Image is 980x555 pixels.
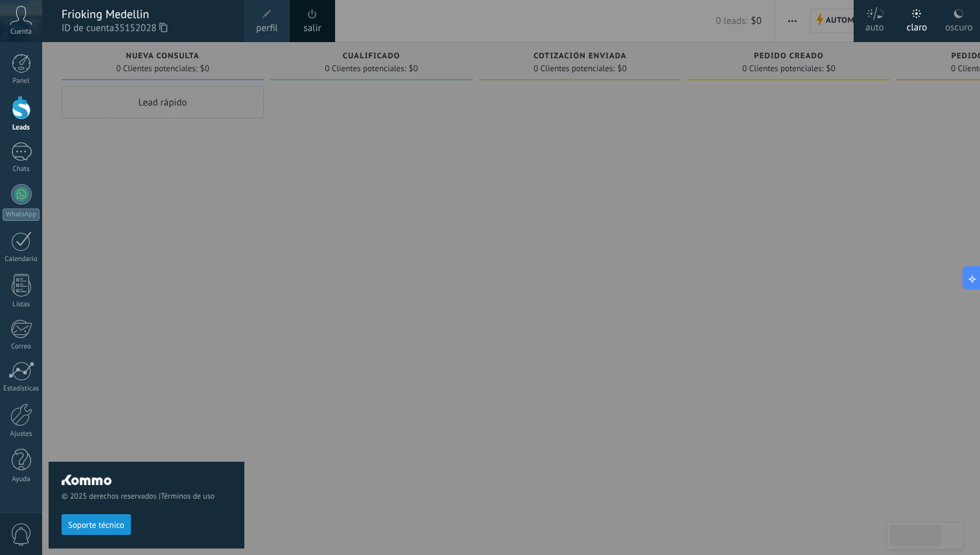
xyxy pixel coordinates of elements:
div: WhatsApp [3,209,40,221]
div: Frioking Medellin [62,7,231,21]
a: Soporte técnico [62,519,131,529]
div: Chats [3,165,40,174]
div: Leads [3,124,40,132]
div: Estadísticas [3,385,40,393]
span: Soporte técnico [68,521,124,530]
span: perfil [256,21,277,36]
a: Términos de uso [161,492,215,501]
div: Ajustes [3,430,40,438]
span: 35152028 [114,21,167,36]
div: Ayuda [3,475,40,484]
a: salir [303,21,321,36]
div: oscuro [945,8,972,42]
div: Listas [3,300,40,309]
span: ID de cuenta [62,21,231,36]
div: Panel [3,77,40,85]
div: claro [907,8,927,42]
div: Calendario [3,255,40,264]
button: Soporte técnico [62,514,131,535]
div: auto [865,8,884,42]
span: Cuenta [10,28,32,36]
span: © 2025 derechos reservados | [62,492,231,501]
div: Correo [3,343,40,351]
